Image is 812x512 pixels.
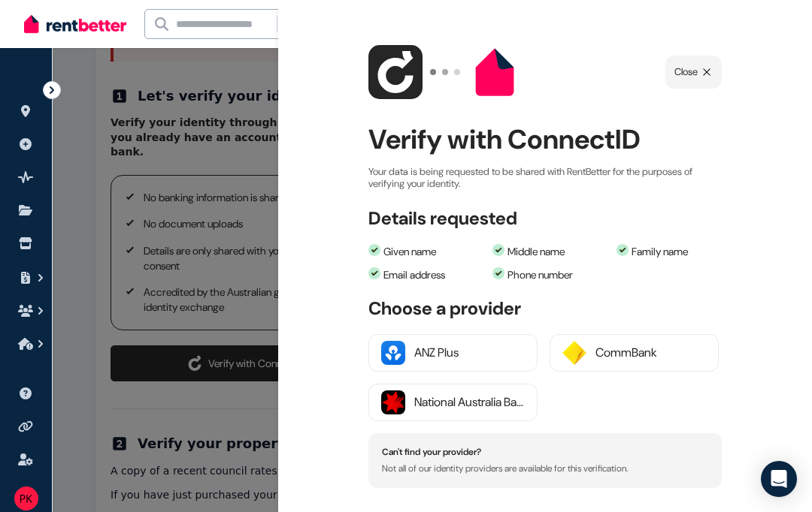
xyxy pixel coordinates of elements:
[617,244,733,260] li: Family name
[368,298,722,319] h3: Choose a provider
[368,384,538,421] button: National Australia Bank
[674,65,698,80] span: Close
[665,56,722,89] button: Close popup
[368,208,517,229] h3: Details requested
[492,244,609,260] li: Middle name
[414,393,525,411] div: National Australia Bank
[468,45,522,99] img: RP logo
[14,486,38,510] img: Peter Kelly
[382,447,708,457] h4: Can't find your provider?
[368,119,722,160] h2: Verify with ConnectID
[368,244,485,260] li: Given name
[368,334,538,372] button: ANZ Plus
[761,461,797,497] div: Open Intercom Messenger
[24,13,126,35] img: RentBetter
[368,166,722,190] p: Your data is being requested to be shared with RentBetter for the purposes of verifying your iden...
[492,267,609,283] li: Phone number
[595,344,706,362] div: CommBank
[368,267,485,283] li: Email address
[382,463,708,474] p: Not all of our identity providers are available for this verification.
[550,334,719,372] button: CommBank
[414,344,525,362] div: ANZ Plus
